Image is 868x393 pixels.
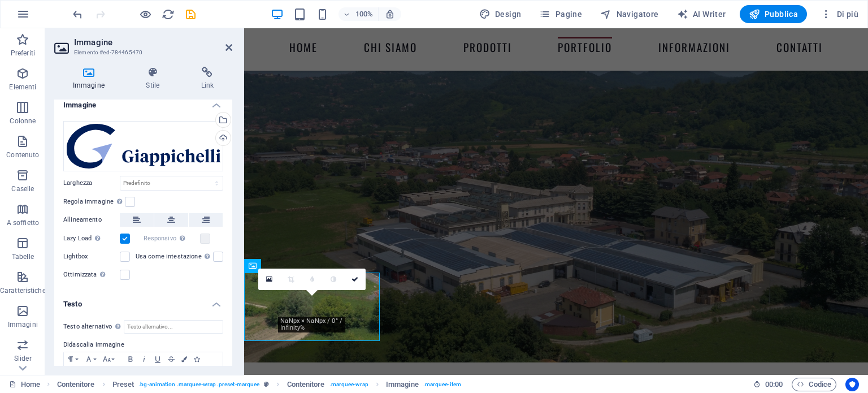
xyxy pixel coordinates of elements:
h4: Immagine [54,67,128,90]
label: Lightbox [63,250,120,264]
button: Unordered List [124,366,137,379]
nav: breadcrumb [57,378,461,391]
i: Salva (Ctrl+S) [184,8,197,21]
button: HTML [184,366,197,379]
h4: Link [183,67,232,90]
button: Font Size [100,352,118,366]
button: Pubblica [740,5,808,23]
button: Bold (Ctrl+B) [124,352,137,366]
button: reload [161,7,175,21]
h6: Tempo sessione [753,378,783,391]
button: Strikethrough [164,352,178,366]
label: Ottimizzata [63,268,120,282]
p: Elementi [9,83,36,92]
button: Pagine [535,5,587,23]
p: Contenuto [6,150,39,159]
button: Font Family [82,352,100,366]
span: Fai clic per selezionare. Doppio clic per modificare [287,378,325,391]
div: giappichelli-logo-9Qo_tGBVC60sXEppxlhL-A.svg [63,121,223,171]
h4: Stile [128,67,183,90]
label: Lazy Load [63,232,120,245]
span: 00 00 [765,378,783,391]
h4: Testo [54,291,232,311]
span: Pubblica [749,8,798,20]
h6: 100% [355,7,374,21]
p: Slider [14,354,32,363]
button: Colors [178,352,190,366]
span: Pagine [539,8,582,20]
button: Paragraph Format [64,352,82,366]
button: Italic (Ctrl+I) [137,352,151,366]
button: Codice [792,378,836,391]
button: Design [475,5,526,23]
p: Preferiti [11,49,35,58]
span: Codice [797,378,831,391]
p: A soffietto [7,218,39,227]
label: Larghezza [63,180,120,186]
button: undo [71,7,84,21]
button: Clear Formatting [170,366,184,379]
button: 100% [338,7,379,21]
button: AI Writer [672,5,731,23]
button: save [184,7,197,21]
button: Insert Link [157,366,170,379]
i: Quando ridimensioni, regola automaticamente il livello di zoom in modo che corrisponda al disposi... [385,9,395,19]
button: Clicca qui per lasciare la modalità di anteprima e continuare la modifica [138,7,152,21]
h4: Immagine [54,92,232,112]
button: Icons [190,352,203,366]
p: Tabelle [12,252,34,261]
button: Align Left [64,366,77,379]
a: Seleziona i file dal file manager, dalle foto stock, o caricali [258,269,280,290]
span: . marquee-item [423,378,461,391]
a: Modalità ritaglio [280,269,301,290]
span: Fai clic per selezionare. Doppio clic per modificare [386,378,419,391]
span: Di più [821,8,858,20]
i: Annulla: Regola immagine (Ctrl+Z) [71,8,84,21]
label: Testo alternativo [63,320,124,334]
span: Design [479,8,522,20]
button: Ordered List [137,366,151,379]
p: Colonne [10,116,36,126]
span: Fai clic per selezionare. Doppio clic per modificare [112,378,134,391]
a: Conferma ( Ctrl ⏎ ) [344,269,366,290]
button: Align Justify [105,366,118,379]
label: Responsivo [144,232,200,245]
span: AI Writer [677,8,726,20]
span: Navigatore [600,8,658,20]
label: Didascalia immagine [63,338,223,352]
button: Align Right [91,366,105,379]
a: Scala di grigi [323,269,344,290]
button: Navigatore [596,5,663,23]
div: Design (Ctrl+Alt+Y) [475,5,526,23]
label: Usa come intestazione [136,250,213,264]
button: Usercentrics [845,378,859,391]
a: Fai clic per annullare la selezione. Doppio clic per aprire le pagine [9,378,40,391]
i: Ricarica la pagina [162,8,175,21]
p: Caselle [11,184,34,193]
span: : [773,380,775,388]
button: Align Center [77,366,91,379]
span: . bg-animation .marquee-wrap .preset-marquee [138,378,259,391]
h3: Elemento #ed-784465470 [74,47,210,58]
label: Allineamento [63,213,120,227]
input: Testo alternativo... [124,320,223,334]
label: Regola immagine [63,195,125,209]
button: Underline (Ctrl+U) [151,352,164,366]
h2: Immagine [74,37,232,47]
span: . marquee-wrap [329,378,368,391]
button: Di più [816,5,863,23]
span: Fai clic per selezionare. Doppio clic per modificare [57,378,95,391]
a: Sfumatura [301,269,323,290]
i: Questo elemento è un preset personalizzabile [264,381,269,387]
p: Immagini [8,320,38,329]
